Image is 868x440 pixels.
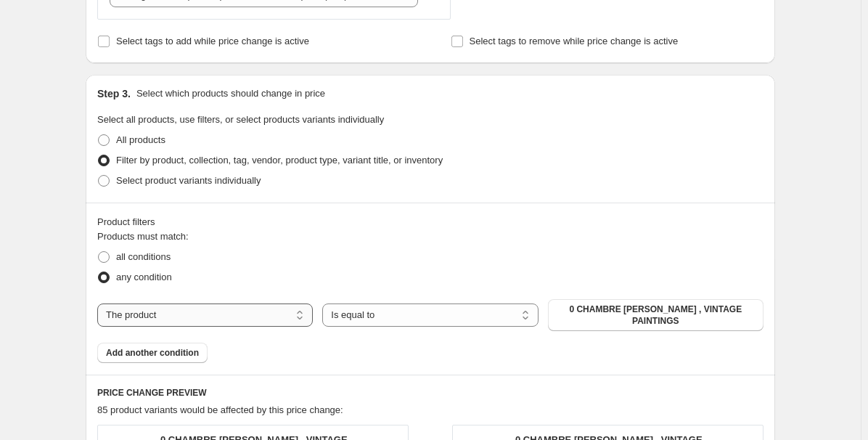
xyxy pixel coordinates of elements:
span: Select tags to remove while price change is active [470,36,679,46]
span: 0 CHAMBRE [PERSON_NAME] , VINTAGE PAINTINGS [557,303,755,327]
span: 85 product variants would be affected by this price change: [97,404,343,415]
div: Product filters [97,215,763,229]
span: Products must match: [97,231,189,242]
span: Filter by product, collection, tag, vendor, product type, variant title, or inventory [116,155,443,166]
h6: PRICE CHANGE PREVIEW [97,387,763,399]
p: Select which products should change in price [136,86,325,101]
span: all conditions [116,251,171,262]
span: Select product variants individually [116,175,261,186]
button: 0 CHAMBRE DE RAPHAËL , VINTAGE PAINTINGS [548,299,763,331]
span: Select all products, use filters, or select products variants individually [97,114,384,125]
span: Add another condition [106,347,199,359]
span: any condition [116,272,172,282]
span: All products [116,134,165,145]
h2: Step 3. [97,86,131,101]
button: Add another condition [97,343,208,363]
span: Select tags to add while price change is active [116,36,309,46]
